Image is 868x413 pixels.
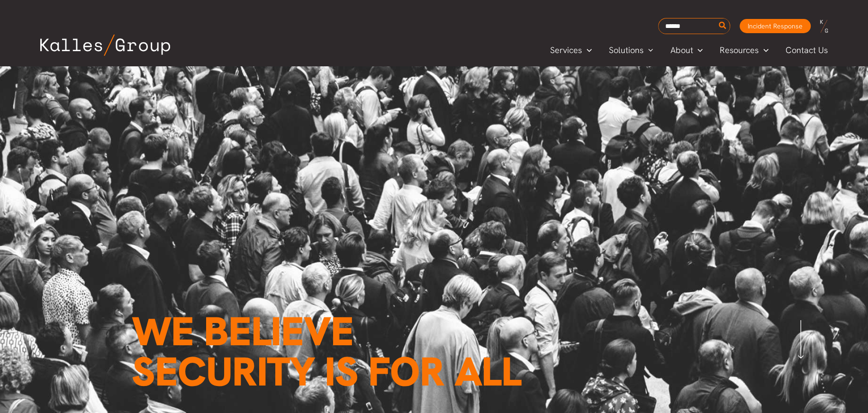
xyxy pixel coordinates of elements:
[542,43,600,57] a: ServicesMenu Toggle
[693,43,703,57] span: Menu Toggle
[759,43,769,57] span: Menu Toggle
[670,43,693,57] span: About
[542,42,837,58] nav: Primary Site Navigation
[717,18,729,34] button: Search
[582,43,592,57] span: Menu Toggle
[740,19,811,33] a: Incident Response
[132,305,521,398] span: We believe Security is for all
[550,43,582,57] span: Services
[609,43,643,57] span: Solutions
[40,34,170,56] img: Kalles Group
[777,43,837,57] a: Contact Us
[643,43,653,57] span: Menu Toggle
[786,43,828,57] span: Contact Us
[711,43,777,57] a: ResourcesMenu Toggle
[720,43,759,57] span: Resources
[661,43,711,57] a: AboutMenu Toggle
[600,43,662,57] a: SolutionsMenu Toggle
